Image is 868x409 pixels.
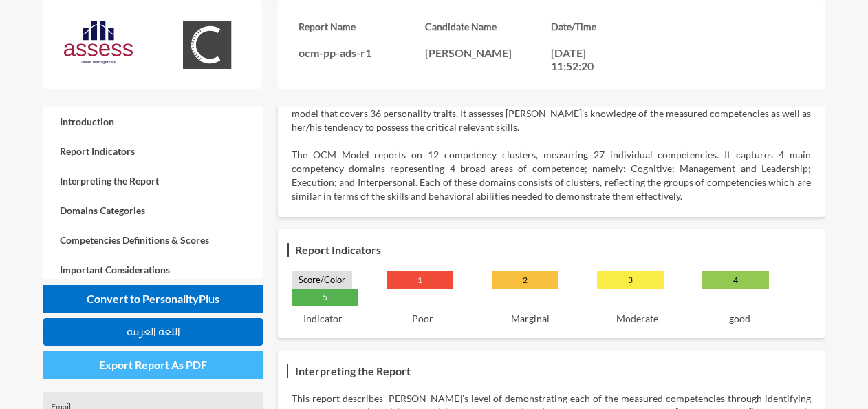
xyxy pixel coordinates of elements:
[292,148,811,203] p: The OCM Model reports on 12 competency clusters, measuring 27 individual competencies. It capture...
[292,361,414,381] h3: Interpreting the Report
[551,21,677,32] h3: Date/Time
[702,271,769,289] p: 4
[43,166,263,196] a: Interpreting the Report
[43,255,263,284] a: Important Considerations
[412,313,433,324] p: Poor
[303,313,343,324] p: Indicator
[597,271,664,289] p: 3
[511,313,550,324] p: Marginal
[292,289,358,306] p: 5
[87,292,219,305] span: Convert to PersonalityPlus
[173,21,241,69] img: OCM.svg
[292,79,811,134] p: ASSESS Occupational Competency Measurement (OCM) assessment identifies Moamen’s tendency to demon...
[64,21,133,64] img: AssessLogoo.svg
[99,358,207,371] span: Export Report As PDF
[127,326,180,337] span: اللغة العربية
[425,21,552,32] h3: Candidate Name
[43,196,263,225] a: Domains Categories
[292,271,352,289] p: Score/Color
[43,107,263,136] a: Introduction
[425,46,552,59] p: [PERSON_NAME]
[43,225,263,255] a: Competencies Definitions & Scores
[299,46,425,59] p: ocm-pp-ads-r1
[43,136,263,166] a: Report Indicators
[616,313,658,324] p: Moderate
[299,21,425,32] h3: Report Name
[387,271,453,289] p: 1
[492,271,558,289] p: 2
[43,285,263,313] button: Convert to PersonalityPlus
[292,240,384,260] h3: Report Indicators
[729,313,750,324] p: good
[43,351,263,379] button: Export Report As PDF
[43,318,263,346] button: اللغة العربية
[551,46,613,72] p: [DATE] 11:52:20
